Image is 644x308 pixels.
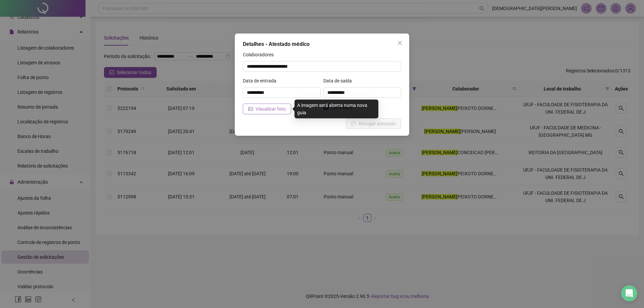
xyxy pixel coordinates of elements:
button: Revogar atestado [346,118,401,129]
div: A imagem será aberta numa nova guia [294,100,378,118]
span: close [397,40,402,46]
label: Data de entrada [243,77,281,84]
span: Visualizar foto [256,105,286,113]
button: Close [394,38,405,48]
label: Colaboradores [243,51,278,58]
span: picture [248,107,253,111]
div: Open Intercom Messenger [621,285,637,301]
label: Data de saída [323,77,356,84]
button: Visualizar foto [243,104,291,114]
div: Detalhes - Atestado médico [243,40,401,48]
